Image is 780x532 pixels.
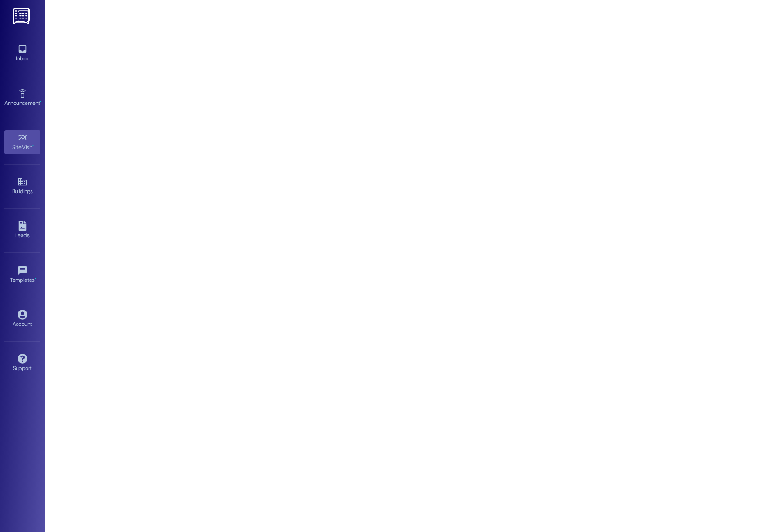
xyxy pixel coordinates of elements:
a: Leads [4,218,40,243]
img: ResiDesk Logo [13,8,31,24]
span: • [35,275,36,282]
a: Account [4,307,40,331]
a: Buildings [4,174,40,198]
span: • [32,143,34,149]
a: Support [4,351,40,375]
a: Templates • [4,263,40,287]
a: Inbox [4,41,40,66]
span: • [40,99,41,105]
a: Site Visit • [4,130,40,154]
